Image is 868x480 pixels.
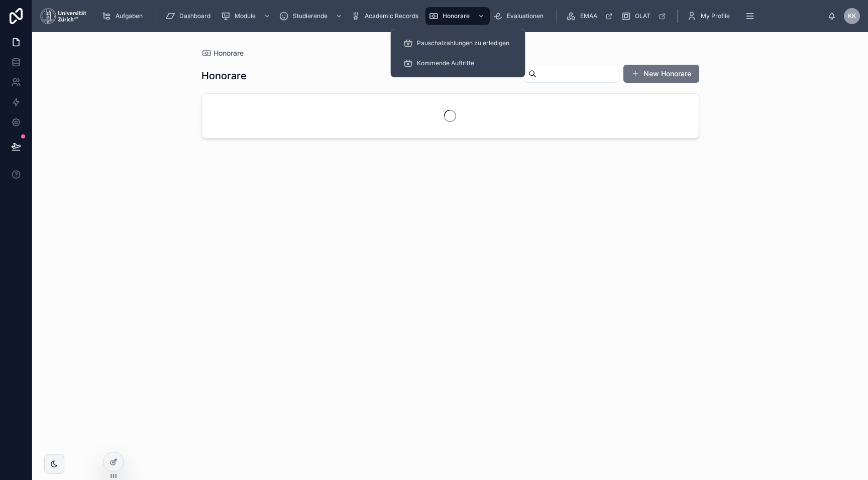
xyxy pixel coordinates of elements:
a: Honorare [201,48,244,58]
a: Pauschalzahlungen zu erledigen [397,34,519,52]
a: Kommende Auftritte [397,54,519,72]
span: OLAT [635,12,650,20]
span: Evaluationen [507,12,544,20]
span: Dashboard [179,12,210,20]
a: OLAT [618,7,671,25]
a: Module [218,7,276,25]
a: Honorare [425,7,490,25]
span: KK [848,12,856,20]
span: My Profile [701,12,730,20]
h1: Honorare [201,69,247,83]
a: Aufgaben [98,7,150,25]
a: EMAA [563,7,618,25]
span: EMAA [580,12,597,20]
span: Pauschalzahlungen zu erledigen [417,39,509,47]
a: Academic Records [348,7,425,25]
span: Kommende Auftritte [417,59,474,67]
span: Aufgaben [116,12,143,20]
a: Dashboard [162,7,218,25]
div: scrollable content [94,5,828,27]
span: Honorare [443,12,470,20]
a: My Profile [684,7,737,25]
span: Studierende [293,12,328,20]
span: Academic Records [365,12,418,20]
a: Studierende [276,7,348,25]
button: New Honorare [623,65,699,83]
span: Module [235,12,256,20]
a: Evaluationen [490,7,551,25]
span: Honorare [213,48,244,58]
img: App logo [40,8,86,24]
